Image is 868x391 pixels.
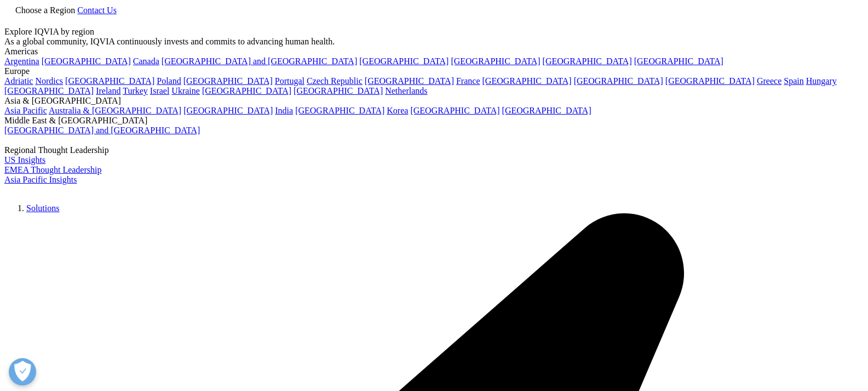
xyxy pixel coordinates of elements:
a: Ukraine [171,86,200,95]
a: Portugal [275,76,304,86]
span: Choose a Region [15,5,75,15]
div: Europe [4,66,864,76]
a: [GEOGRAPHIC_DATA] [634,56,723,66]
div: As a global community, IQVIA continuously invests and commits to advancing human health. [4,37,864,47]
a: Czech Republic [307,76,363,86]
a: India [275,106,293,115]
a: [GEOGRAPHIC_DATA] [502,106,591,115]
button: Open Preferences [9,358,36,386]
a: US Insights [4,155,45,165]
a: Solutions [26,203,59,213]
a: Nordics [35,76,63,86]
a: [GEOGRAPHIC_DATA] [65,76,154,86]
a: Ireland [96,86,120,95]
a: Turkey [123,86,148,95]
a: [GEOGRAPHIC_DATA] [294,86,383,95]
a: [GEOGRAPHIC_DATA] [365,76,454,86]
a: [GEOGRAPHIC_DATA] [359,56,449,66]
div: Americas [4,47,864,56]
a: [GEOGRAPHIC_DATA] [665,76,755,86]
a: [GEOGRAPHIC_DATA] [183,76,273,86]
a: Adriatic [4,76,33,86]
a: [GEOGRAPHIC_DATA] [482,76,572,86]
a: [GEOGRAPHIC_DATA] [4,86,94,95]
a: [GEOGRAPHIC_DATA] [295,106,384,115]
div: Asia & [GEOGRAPHIC_DATA] [4,96,864,106]
a: Poland [157,76,181,86]
a: Hungary [806,76,837,86]
a: Canada [133,56,159,66]
a: [GEOGRAPHIC_DATA] [410,106,499,115]
a: EMEA Thought Leadership [4,165,101,174]
a: Spain [784,76,803,86]
a: [GEOGRAPHIC_DATA] [42,56,131,66]
a: [GEOGRAPHIC_DATA] [543,56,632,66]
a: Argentina [4,56,39,66]
a: Contact Us [77,5,117,15]
a: [GEOGRAPHIC_DATA] and [GEOGRAPHIC_DATA] [4,126,200,135]
a: Australia & [GEOGRAPHIC_DATA] [49,106,181,115]
a: [GEOGRAPHIC_DATA] [574,76,663,86]
a: Asia Pacific [4,106,47,115]
a: [GEOGRAPHIC_DATA] [183,106,273,115]
a: [GEOGRAPHIC_DATA] [451,56,540,66]
a: Netherlands [385,86,427,95]
div: Regional Thought Leadership [4,145,864,155]
a: France [456,76,480,86]
a: Israel [150,86,170,95]
div: Explore IQVIA by region [4,27,864,37]
a: Korea [387,106,408,115]
a: [GEOGRAPHIC_DATA] [202,86,291,95]
a: Asia Pacific Insights [4,175,77,184]
div: Middle East & [GEOGRAPHIC_DATA] [4,116,864,126]
a: [GEOGRAPHIC_DATA] and [GEOGRAPHIC_DATA] [162,56,357,66]
a: Greece [757,76,781,86]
